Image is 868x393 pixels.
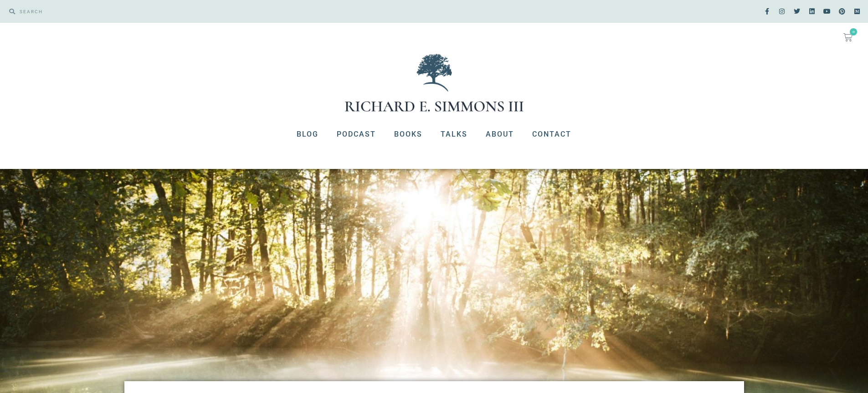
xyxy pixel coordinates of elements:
a: Contact [523,122,580,146]
a: Podcast [328,122,385,146]
a: Books [385,122,431,146]
a: Talks [431,122,477,146]
a: About [477,122,523,146]
a: 0 [832,27,863,47]
input: SEARCH [15,5,430,18]
a: Blog [288,122,328,146]
span: 0 [850,28,857,36]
